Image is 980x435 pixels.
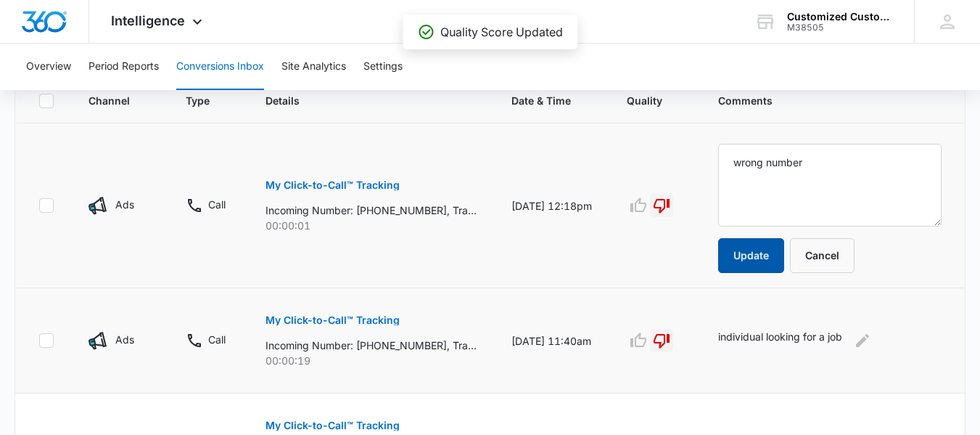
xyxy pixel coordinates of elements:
div: account id [787,23,893,33]
p: individual looking for a job [718,329,842,352]
p: Incoming Number: [PHONE_NUMBER], Tracking Number: [PHONE_NUMBER], Ring To: [PHONE_NUMBER], Caller... [265,338,477,353]
div: account name [787,11,893,23]
button: Cancel [790,238,855,273]
p: My Click-to-Call™ Tracking [265,180,400,190]
p: Incoming Number: [PHONE_NUMBER], Tracking Number: [PHONE_NUMBER], Ring To: [PHONE_NUMBER], Caller... [265,203,477,218]
p: Quality Score Updated [440,23,563,41]
button: Site Analytics [281,44,346,90]
button: Update [718,238,784,273]
span: Date & Time [511,93,571,108]
p: My Click-to-Call™ Tracking [265,420,400,431]
button: Conversions Inbox [176,44,264,90]
span: Comments [718,93,921,108]
p: Call [208,332,226,347]
p: Ads [115,197,134,212]
td: [DATE] 11:40am [494,288,609,394]
span: Type [186,93,210,108]
button: My Click-to-Call™ Tracking [265,303,400,338]
p: 00:00:01 [265,218,477,233]
span: Intelligence [111,13,185,28]
p: My Click-to-Call™ Tracking [265,315,400,325]
span: Quality [627,93,662,108]
button: Edit Comments [851,329,874,352]
p: 00:00:19 [265,353,477,368]
button: Settings [363,44,403,90]
button: My Click-to-Call™ Tracking [265,168,400,203]
p: Call [208,197,226,212]
td: [DATE] 12:18pm [494,123,609,288]
p: Ads [115,332,134,347]
textarea: wrong number [718,144,942,227]
span: Details [265,93,456,108]
button: Overview [26,44,71,90]
button: Period Reports [88,44,159,90]
span: Channel [88,93,130,108]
